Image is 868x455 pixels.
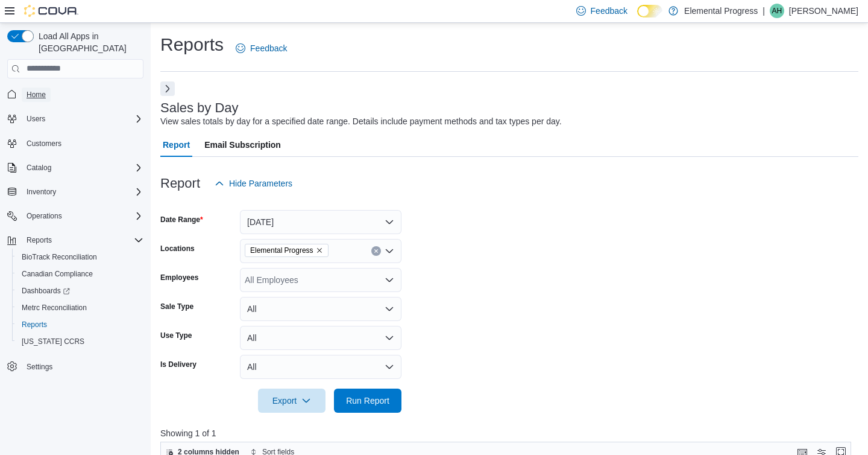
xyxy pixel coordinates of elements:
[27,362,52,372] span: Settings
[265,389,318,413] span: Export
[22,252,97,262] span: BioTrack Reconciliation
[250,42,287,54] span: Feedback
[240,326,401,350] button: All
[22,360,57,374] a: Settings
[34,30,143,54] span: Load All Apps in [GEOGRAPHIC_DATA]
[22,87,51,102] a: Home
[160,115,562,128] div: View sales totals by day for a specified date range. Details include payment methods and tax type...
[17,301,92,315] a: Metrc Reconciliation
[160,302,193,311] label: Sale Type
[12,282,148,299] a: Dashboards
[204,133,281,157] span: Email Subscription
[17,250,143,264] span: BioTrack Reconciliation
[12,333,148,350] button: [US_STATE] CCRS
[27,139,61,148] span: Customers
[7,81,143,407] nav: Complex example
[684,4,758,18] p: Elemental Progress
[385,275,394,285] button: Open list of options
[27,211,62,221] span: Operations
[258,389,325,413] button: Export
[12,316,148,333] button: Reports
[22,233,143,247] span: Reports
[2,110,148,127] button: Users
[385,246,394,256] button: Open list of options
[240,210,401,234] button: [DATE]
[17,284,143,298] span: Dashboards
[22,136,143,151] span: Customers
[27,163,51,173] span: Catalog
[12,266,148,282] button: Canadian Compliance
[22,358,143,374] span: Settings
[17,250,102,264] a: BioTrack Reconciliation
[2,183,148,200] button: Inventory
[12,299,148,316] button: Metrc Reconciliation
[789,4,858,18] p: [PERSON_NAME]
[163,133,190,157] span: Report
[772,4,782,18] span: AH
[22,136,66,151] a: Customers
[17,317,52,332] a: Reports
[17,334,89,349] a: [US_STATE] CCRS
[22,269,93,279] span: Canadian Compliance
[346,395,389,407] span: Run Report
[637,17,638,18] span: Dark Mode
[160,273,198,282] label: Employees
[2,232,148,249] button: Reports
[22,161,143,175] span: Catalog
[250,244,313,256] span: Elemental Progress
[160,360,197,369] label: Is Delivery
[12,249,148,266] button: BioTrack Reconciliation
[2,135,148,152] button: Customers
[770,4,784,18] div: Azim Hooda
[27,114,45,124] span: Users
[22,112,50,126] button: Users
[210,171,297,196] button: Hide Parameters
[22,233,57,247] button: Reports
[17,284,75,298] a: Dashboards
[160,33,224,57] h1: Reports
[229,177,292,189] span: Hide Parameters
[2,208,148,224] button: Operations
[22,185,61,199] button: Inventory
[22,303,87,313] span: Metrc Reconciliation
[240,297,401,321] button: All
[17,334,143,349] span: Washington CCRS
[2,357,148,375] button: Settings
[22,161,56,175] button: Catalog
[245,244,329,257] span: Elemental Progress
[160,81,175,96] button: Next
[160,331,192,340] label: Use Type
[22,209,67,223] button: Operations
[22,87,143,102] span: Home
[160,215,203,224] label: Date Range
[231,36,292,60] a: Feedback
[334,389,401,413] button: Run Report
[22,185,143,199] span: Inventory
[22,337,84,346] span: [US_STATE] CCRS
[2,86,148,103] button: Home
[22,209,143,223] span: Operations
[17,267,143,281] span: Canadian Compliance
[22,320,47,329] span: Reports
[27,187,56,197] span: Inventory
[316,247,323,254] button: Remove Elemental Progress from selection in this group
[27,90,46,100] span: Home
[160,176,200,191] h3: Report
[22,286,70,296] span: Dashboards
[24,5,78,17] img: Cova
[2,159,148,176] button: Catalog
[240,355,401,379] button: All
[591,5,627,17] span: Feedback
[17,301,143,315] span: Metrc Reconciliation
[17,267,98,281] a: Canadian Compliance
[160,244,195,253] label: Locations
[160,101,239,115] h3: Sales by Day
[637,5,662,17] input: Dark Mode
[371,246,381,256] button: Clear input
[27,235,52,245] span: Reports
[763,4,765,18] p: |
[22,112,143,126] span: Users
[160,427,858,439] p: Showing 1 of 1
[17,317,143,332] span: Reports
